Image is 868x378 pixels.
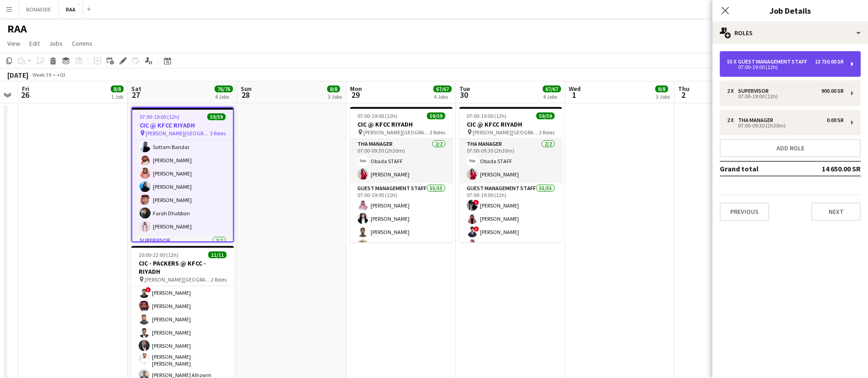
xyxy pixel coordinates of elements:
[727,117,738,123] div: 2 x
[427,112,445,119] span: 59/59
[720,139,861,157] button: Add role
[712,22,868,44] div: Roles
[655,85,668,92] span: 8/8
[539,129,555,136] span: 3 Roles
[140,113,179,120] span: 07:00-19:00 (12h)
[738,117,777,123] div: THA Manager
[677,90,690,100] span: 2
[239,90,252,100] span: 28
[543,93,561,100] div: 4 Jobs
[738,88,772,94] div: Supervisor
[350,120,453,128] h3: CIC @ KFCC RIYADH
[146,287,151,293] span: !
[131,85,141,93] span: Sat
[720,161,803,176] td: Grand total
[811,202,861,221] button: Next
[656,93,670,100] div: 3 Jobs
[7,22,27,36] h1: RAA
[72,39,92,48] span: Comms
[467,112,507,119] span: 07:00-19:00 (12h)
[146,130,210,137] span: [PERSON_NAME][GEOGRAPHIC_DATA]
[131,107,234,242] app-job-card: 07:00-19:00 (12h)59/59CIC @ KFCC RIYADH [PERSON_NAME][GEOGRAPHIC_DATA]3 Roles[PERSON_NAME][PERSON...
[59,0,83,18] button: RAA
[738,59,811,65] div: Guest Management Staff
[26,37,43,49] a: Edit
[350,139,453,183] app-card-role: THA Manager2/207:00-09:30 (2h30m)Obada STAFF[PERSON_NAME]
[458,90,470,100] span: 30
[712,5,868,16] h3: Job Details
[567,90,581,100] span: 1
[350,107,453,242] app-job-card: 07:00-19:00 (12h)59/59CIC @ KFCC RIYADH [PERSON_NAME][GEOGRAPHIC_DATA]3 RolesTHA Manager2/207:00-...
[21,90,29,100] span: 26
[327,85,340,92] span: 8/8
[349,90,362,100] span: 29
[727,65,844,69] div: 07:00-19:00 (12h)
[350,85,362,93] span: Mon
[803,161,861,176] td: 14 650.00 SR
[208,251,226,258] span: 11/11
[211,276,226,283] span: 2 Roles
[215,93,232,100] div: 4 Jobs
[473,129,539,136] span: [PERSON_NAME][GEOGRAPHIC_DATA]
[45,37,66,49] a: Jobs
[130,90,141,100] span: 27
[434,93,451,100] div: 4 Jobs
[474,226,479,232] span: !
[7,70,28,80] div: [DATE]
[22,85,29,93] span: Fri
[111,85,124,92] span: 8/8
[474,200,479,205] span: !
[49,39,63,48] span: Jobs
[139,251,178,258] span: 10:00-22:00 (12h)
[727,94,844,99] div: 07:00-19:00 (12h)
[241,85,252,93] span: Sun
[720,202,769,221] button: Previous
[57,71,65,78] div: +03
[459,120,562,128] h3: CIC @ KFCC RIYADH
[111,93,123,100] div: 1 Job
[210,130,226,137] span: 3 Roles
[19,0,59,18] button: BONAFIDE
[363,129,430,136] span: [PERSON_NAME][GEOGRAPHIC_DATA]
[459,139,562,183] app-card-role: THA Manager2/207:00-09:30 (2h30m)Obada STAFF[PERSON_NAME]
[68,37,96,49] a: Comms
[430,129,445,136] span: 3 Roles
[727,123,844,128] div: 07:00-09:30 (2h30m)
[132,121,233,129] h3: CIC @ KFCC RIYADH
[132,235,233,280] app-card-role: Supervisor2/2
[328,93,342,100] div: 3 Jobs
[827,117,844,123] div: 0.00 SR
[207,113,226,120] span: 59/59
[727,88,738,94] div: 2 x
[29,39,40,48] span: Edit
[131,259,234,276] h3: CIC - PACKERS @ KFCC - RIYADH
[433,85,452,92] span: 67/67
[357,112,397,119] span: 07:00-19:00 (12h)
[821,88,844,94] div: 900.00 SR
[7,39,20,48] span: View
[678,85,690,93] span: Thu
[536,112,555,119] span: 59/59
[459,85,470,93] span: Tue
[459,107,562,242] app-job-card: 07:00-19:00 (12h)59/59CIC @ KFCC RIYADH [PERSON_NAME][GEOGRAPHIC_DATA]3 RolesTHA Manager2/207:00-...
[569,85,581,93] span: Wed
[30,71,53,78] span: Week 39
[727,59,738,65] div: 55 x
[815,59,844,65] div: 13 750.00 SR
[215,85,233,92] span: 76/76
[145,276,211,283] span: [PERSON_NAME][GEOGRAPHIC_DATA] - [GEOGRAPHIC_DATA]
[543,85,561,92] span: 67/67
[4,37,24,49] a: View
